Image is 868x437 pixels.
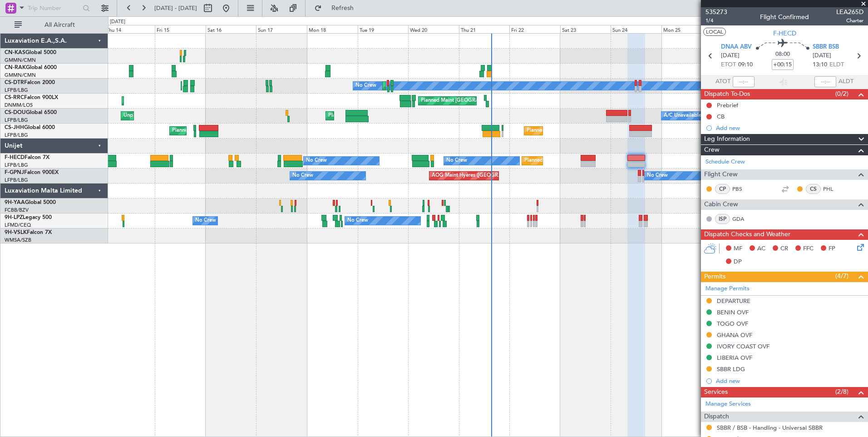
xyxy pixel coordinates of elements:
a: FCBB/BZV [5,207,29,214]
a: CN-KASGlobal 5000 [5,50,56,55]
span: Leg Information [704,134,750,144]
div: Fri 15 [155,25,206,33]
div: TOGO OVF [717,320,748,328]
div: SBBR LDG [717,365,745,373]
div: No Crew [446,154,467,168]
a: LFPB/LBG [5,132,28,139]
span: Dispatch [704,412,729,422]
span: ATOT [715,77,730,86]
span: 1/4 [705,17,727,25]
a: LFMD/CEQ [5,222,31,228]
div: Sun 24 [611,25,661,33]
span: CS-RRC [5,95,24,100]
a: F-GPNJFalcon 900EX [5,170,59,175]
span: (0/2) [835,89,848,99]
div: CB [717,113,725,120]
a: 9H-YAAGlobal 5000 [5,200,56,205]
span: CS-JHH [5,125,24,130]
span: (2/8) [835,387,848,397]
div: Planned Maint Sofia [385,79,431,93]
div: CS [806,184,821,194]
div: Add new [716,377,863,385]
span: SBBR BSB [813,43,839,52]
div: No Crew [306,154,327,168]
a: CS-DTRFalcon 2000 [5,80,55,85]
span: DP [734,258,742,267]
span: ELDT [829,60,844,70]
span: ALDT [838,77,853,86]
a: GMMN/CMN [5,72,36,79]
a: GDA [732,215,753,223]
span: Charter [836,17,863,25]
span: CS-DTR [5,80,24,85]
div: DEPARTURE [717,297,750,305]
a: PHL [823,185,843,193]
button: All Aircraft [10,18,99,32]
a: PBS [732,185,753,193]
div: Planned Maint [GEOGRAPHIC_DATA] ([GEOGRAPHIC_DATA]) [172,124,315,138]
span: 9H-YAA [5,200,25,205]
span: Flight Crew [704,169,738,180]
div: Prebrief [717,101,738,109]
div: No Crew [355,79,376,93]
span: ETOT [721,60,736,70]
div: Unplanned Maint [GEOGRAPHIC_DATA] ([GEOGRAPHIC_DATA]) [123,109,273,123]
span: Refresh [324,5,362,11]
a: DNMM/LOS [5,102,33,109]
span: FP [829,244,835,253]
span: 9H-VSLK [5,230,27,235]
span: Crew [704,145,720,155]
span: LEA265D [836,7,863,17]
span: (4/7) [835,271,848,281]
a: Manage Services [705,400,751,409]
div: ISP [715,214,730,224]
div: Thu 14 [104,25,155,33]
div: Tue 19 [358,25,409,33]
div: Wed 20 [408,25,459,33]
div: Thu 21 [459,25,510,33]
div: [DATE] [110,18,125,26]
span: F-GPNJ [5,170,24,175]
div: Flight Confirmed [760,12,809,22]
a: CS-DOUGlobal 6500 [5,110,57,115]
div: Planned Maint [GEOGRAPHIC_DATA] ([GEOGRAPHIC_DATA]) [421,94,564,108]
div: No Crew [347,214,368,228]
div: BENIN OVF [717,308,749,316]
span: 535273 [705,7,727,17]
div: Mon 25 [661,25,712,33]
span: CR [780,244,788,253]
div: Planned Maint [GEOGRAPHIC_DATA] ([GEOGRAPHIC_DATA]) [524,154,667,168]
span: All Aircraft [24,22,96,28]
div: AOG Maint Hyères ([GEOGRAPHIC_DATA]-[GEOGRAPHIC_DATA]) [432,169,585,183]
button: Refresh [310,1,365,15]
div: Sat 16 [206,25,256,33]
span: Permits [704,272,725,282]
div: Mon 18 [307,25,358,33]
span: DNAA ABV [721,43,752,52]
span: 08:00 [775,50,790,59]
span: Dispatch Checks and Weather [704,229,790,240]
span: F-HECD [5,155,25,160]
a: LFPB/LBG [5,87,28,94]
div: Planned Maint [GEOGRAPHIC_DATA] ([GEOGRAPHIC_DATA]) [527,124,670,138]
a: LFPB/LBG [5,177,28,184]
a: Manage Permits [705,284,750,293]
span: Cabin Crew [704,199,738,210]
span: F-HECD [773,29,796,38]
div: No Crew [195,214,216,228]
a: CS-RRCFalcon 900LX [5,95,58,100]
a: SBBR / BSB - Handling - Universal SBBR [717,424,823,432]
a: Schedule Crew [705,158,745,167]
div: No Crew [292,169,313,183]
div: GHANA OVF [717,331,752,339]
span: [DATE] [813,51,831,60]
span: AC [757,244,765,253]
a: GMMN/CMN [5,57,36,64]
input: --:-- [733,76,755,87]
span: Services [704,387,728,397]
div: Sun 17 [256,25,307,33]
a: CN-RAKGlobal 6000 [5,65,57,70]
input: Trip Number [28,1,80,15]
div: IVORY COAST OVF [717,343,769,350]
span: CN-KAS [5,50,25,55]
